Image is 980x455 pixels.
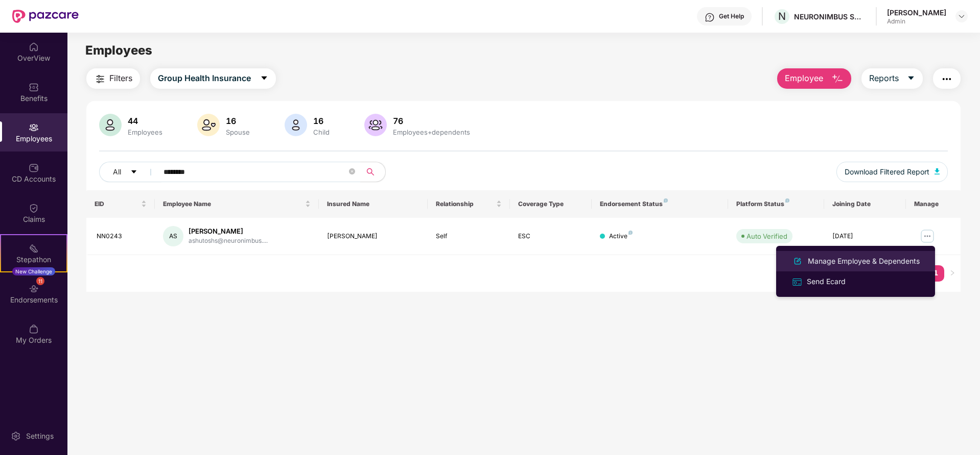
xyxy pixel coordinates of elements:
button: Employee [777,68,851,89]
li: Next Page [944,265,961,282]
button: Group Health Insurancecaret-down [150,68,276,89]
img: manageButton [919,228,936,244]
div: Stepathon [1,255,66,265]
div: Child [311,128,332,136]
img: svg+xml;base64,PHN2ZyB4bWxucz0iaHR0cDovL3d3dy53My5vcmcvMjAwMC9zdmciIHdpZHRoPSI4IiBoZWlnaHQ9IjgiIH... [628,231,633,235]
span: Employee [785,72,823,85]
img: svg+xml;base64,PHN2ZyB4bWxucz0iaHR0cDovL3d3dy53My5vcmcvMjAwMC9zdmciIHdpZHRoPSI4IiBoZWlnaHQ9IjgiIH... [664,198,668,203]
div: Active [609,232,633,241]
button: Allcaret-down [99,162,161,182]
th: Insured Name [319,190,428,218]
div: New Challenge [12,267,55,275]
div: Auto Verified [746,231,787,241]
img: svg+xml;base64,PHN2ZyBpZD0iSGVscC0zMngzMiIgeG1sbnM9Imh0dHA6Ly93d3cudzMub3JnLzIwMDAvc3ZnIiB3aWR0aD... [705,12,715,22]
img: svg+xml;base64,PHN2ZyB4bWxucz0iaHR0cDovL3d3dy53My5vcmcvMjAwMC9zdmciIHhtbG5zOnhsaW5rPSJodHRwOi8vd3... [935,168,940,174]
img: svg+xml;base64,PHN2ZyBpZD0iQ2xhaW0iIHhtbG5zPSJodHRwOi8vd3d3LnczLm9yZy8yMDAwL3N2ZyIgd2lkdGg9IjIwIi... [29,203,39,213]
img: svg+xml;base64,PHN2ZyB4bWxucz0iaHR0cDovL3d3dy53My5vcmcvMjAwMC9zdmciIHhtbG5zOnhsaW5rPSJodHRwOi8vd3... [831,73,844,85]
img: svg+xml;base64,PHN2ZyB4bWxucz0iaHR0cDovL3d3dy53My5vcmcvMjAwMC9zdmciIHdpZHRoPSIyNCIgaGVpZ2h0PSIyNC... [941,73,953,85]
div: 16 [311,116,332,126]
th: Relationship [428,190,509,218]
span: Employees [85,43,152,58]
img: svg+xml;base64,PHN2ZyB4bWxucz0iaHR0cDovL3d3dy53My5vcmcvMjAwMC9zdmciIHdpZHRoPSIyNCIgaGVpZ2h0PSIyNC... [94,73,106,85]
div: ashutoshs@neuronimbus.... [189,236,268,246]
span: All [113,166,121,178]
div: Admin [887,17,946,26]
div: NN0243 [97,232,147,241]
span: caret-down [130,168,137,176]
span: caret-down [260,74,268,83]
img: svg+xml;base64,PHN2ZyB4bWxucz0iaHR0cDovL3d3dy53My5vcmcvMjAwMC9zdmciIHhtbG5zOnhsaW5rPSJodHRwOi8vd3... [99,114,122,136]
button: Reportscaret-down [861,68,923,89]
div: Get Help [719,12,744,20]
th: Employee Name [155,190,319,218]
img: svg+xml;base64,PHN2ZyBpZD0iRW1wbG95ZWVzIiB4bWxucz0iaHR0cDovL3d3dy53My5vcmcvMjAwMC9zdmciIHdpZHRoPS... [29,122,39,133]
div: Platform Status [736,200,815,208]
img: svg+xml;base64,PHN2ZyB4bWxucz0iaHR0cDovL3d3dy53My5vcmcvMjAwMC9zdmciIHdpZHRoPSIxNiIgaGVpZ2h0PSIxNi... [791,276,803,288]
span: close-circle [349,168,355,174]
img: svg+xml;base64,PHN2ZyB4bWxucz0iaHR0cDovL3d3dy53My5vcmcvMjAwMC9zdmciIHhtbG5zOnhsaW5rPSJodHRwOi8vd3... [285,114,307,136]
span: Download Filtered Report [845,166,929,178]
div: AS [163,226,183,246]
img: svg+xml;base64,PHN2ZyB4bWxucz0iaHR0cDovL3d3dy53My5vcmcvMjAwMC9zdmciIHhtbG5zOnhsaW5rPSJodHRwOi8vd3... [791,255,804,267]
div: 11 [36,277,44,285]
button: Download Filtered Report [836,162,948,182]
button: search [360,162,386,182]
div: 76 [391,116,472,126]
div: Endorsement Status [600,200,720,208]
div: [DATE] [832,232,898,241]
div: ESC [518,232,584,241]
img: svg+xml;base64,PHN2ZyBpZD0iRHJvcGRvd24tMzJ4MzIiIHhtbG5zPSJodHRwOi8vd3d3LnczLm9yZy8yMDAwL3N2ZyIgd2... [958,12,966,20]
img: svg+xml;base64,PHN2ZyBpZD0iTXlfT3JkZXJzIiBkYXRhLW5hbWU9Ik15IE9yZGVycyIgeG1sbnM9Imh0dHA6Ly93d3cudz... [29,324,39,334]
th: EID [86,190,155,218]
div: Manage Employee & Dependents [806,256,922,267]
img: svg+xml;base64,PHN2ZyB4bWxucz0iaHR0cDovL3d3dy53My5vcmcvMjAwMC9zdmciIHdpZHRoPSI4IiBoZWlnaHQ9IjgiIH... [785,198,789,203]
img: svg+xml;base64,PHN2ZyB4bWxucz0iaHR0cDovL3d3dy53My5vcmcvMjAwMC9zdmciIHhtbG5zOnhsaW5rPSJodHRwOi8vd3... [364,114,387,136]
div: 16 [224,116,252,126]
span: search [360,168,380,176]
div: Send Ecard [805,276,848,287]
th: Coverage Type [510,190,592,218]
img: svg+xml;base64,PHN2ZyBpZD0iRW5kb3JzZW1lbnRzIiB4bWxucz0iaHR0cDovL3d3dy53My5vcmcvMjAwMC9zdmciIHdpZH... [29,284,39,294]
img: svg+xml;base64,PHN2ZyBpZD0iU2V0dGluZy0yMHgyMCIgeG1sbnM9Imh0dHA6Ly93d3cudzMub3JnLzIwMDAvc3ZnIiB3aW... [11,431,21,441]
div: Settings [23,431,57,441]
span: Employee Name [163,200,303,208]
span: N [778,10,786,22]
div: [PERSON_NAME] [887,8,946,17]
span: Filters [109,72,132,85]
img: svg+xml;base64,PHN2ZyBpZD0iQ0RfQWNjb3VudHMiIGRhdGEtbmFtZT0iQ0QgQWNjb3VudHMiIHhtbG5zPSJodHRwOi8vd3... [29,163,39,173]
span: Relationship [436,200,494,208]
img: svg+xml;base64,PHN2ZyB4bWxucz0iaHR0cDovL3d3dy53My5vcmcvMjAwMC9zdmciIHdpZHRoPSIyMSIgaGVpZ2h0PSIyMC... [29,243,39,254]
img: svg+xml;base64,PHN2ZyB4bWxucz0iaHR0cDovL3d3dy53My5vcmcvMjAwMC9zdmciIHhtbG5zOnhsaW5rPSJodHRwOi8vd3... [197,114,220,136]
div: Employees+dependents [391,128,472,136]
img: New Pazcare Logo [12,10,79,23]
span: EID [95,200,139,208]
div: [PERSON_NAME] [327,232,420,241]
div: 44 [126,116,165,126]
img: svg+xml;base64,PHN2ZyBpZD0iSG9tZSIgeG1sbnM9Imh0dHA6Ly93d3cudzMub3JnLzIwMDAvc3ZnIiB3aWR0aD0iMjAiIG... [29,42,39,52]
a: 1 [928,265,944,281]
button: right [944,265,961,282]
img: svg+xml;base64,PHN2ZyBpZD0iQmVuZWZpdHMiIHhtbG5zPSJodHRwOi8vd3d3LnczLm9yZy8yMDAwL3N2ZyIgd2lkdGg9Ij... [29,82,39,92]
li: 1 [928,265,944,282]
th: Manage [906,190,961,218]
span: Group Health Insurance [158,72,251,85]
span: Reports [869,72,899,85]
button: Filters [86,68,140,89]
span: caret-down [907,74,915,83]
th: Joining Date [824,190,906,218]
div: Spouse [224,128,252,136]
div: Self [436,232,501,241]
div: NEURONIMBUS SOFTWARE SERVICES PRIVATE LIMITED [794,12,866,21]
div: Employees [126,128,165,136]
span: close-circle [349,167,355,177]
span: right [949,270,955,276]
div: [PERSON_NAME] [189,226,268,236]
